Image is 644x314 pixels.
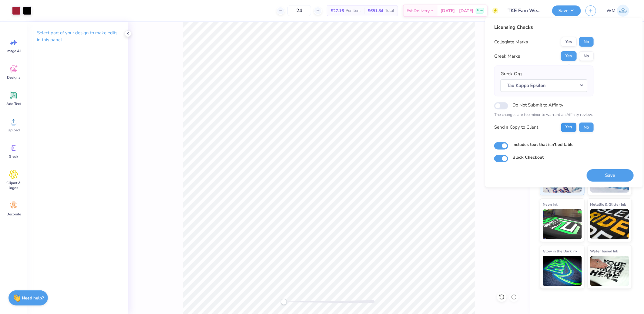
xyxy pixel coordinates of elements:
[543,209,582,239] img: Neon Ink
[494,53,520,60] div: Greek Marks
[494,39,528,46] div: Collegiate Marks
[385,8,394,14] span: Total
[552,5,581,16] button: Save
[561,122,577,132] button: Yes
[606,7,615,14] span: WM
[512,154,544,160] label: Block Checkout
[6,101,21,106] span: Add Text
[281,299,287,305] div: Accessibility label
[9,154,18,159] span: Greek
[477,8,483,13] span: Free
[37,29,118,43] p: Select part of your design to make edits in this panel
[604,5,632,17] a: WM
[587,169,634,181] button: Save
[503,5,548,17] input: Untitled Design
[501,79,587,92] button: Tau Kappa Epsilon
[7,49,21,53] span: Image AI
[6,212,21,217] span: Decorate
[512,141,574,147] label: Includes text that isn't editable
[561,37,577,47] button: Yes
[407,8,430,14] span: Est. Delivery
[590,209,629,239] img: Metallic & Glitter Ink
[590,201,626,208] span: Metallic & Glitter Ink
[590,248,618,254] span: Water based Ink
[561,51,577,61] button: Yes
[346,8,361,14] span: Per Item
[7,75,20,80] span: Designs
[579,37,594,47] button: No
[590,256,629,286] img: Water based Ink
[617,5,629,17] img: Wilfredo Manabat
[368,8,383,14] span: $651.84
[8,128,20,133] span: Upload
[494,124,538,131] div: Send a Copy to Client
[512,101,563,109] label: Do Not Submit to Affinity
[494,24,594,31] div: Licensing Checks
[579,51,594,61] button: No
[287,5,311,16] input: – –
[543,201,558,208] span: Neon Ink
[494,112,594,118] p: The changes are too minor to warrant an Affinity review.
[501,70,522,77] label: Greek Org
[331,8,344,14] span: $27.16
[4,181,24,190] span: Clipart & logos
[441,8,473,14] span: [DATE] - [DATE]
[543,248,577,254] span: Glow in the Dark Ink
[22,295,44,301] strong: Need help?
[543,256,582,286] img: Glow in the Dark Ink
[579,122,594,132] button: No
